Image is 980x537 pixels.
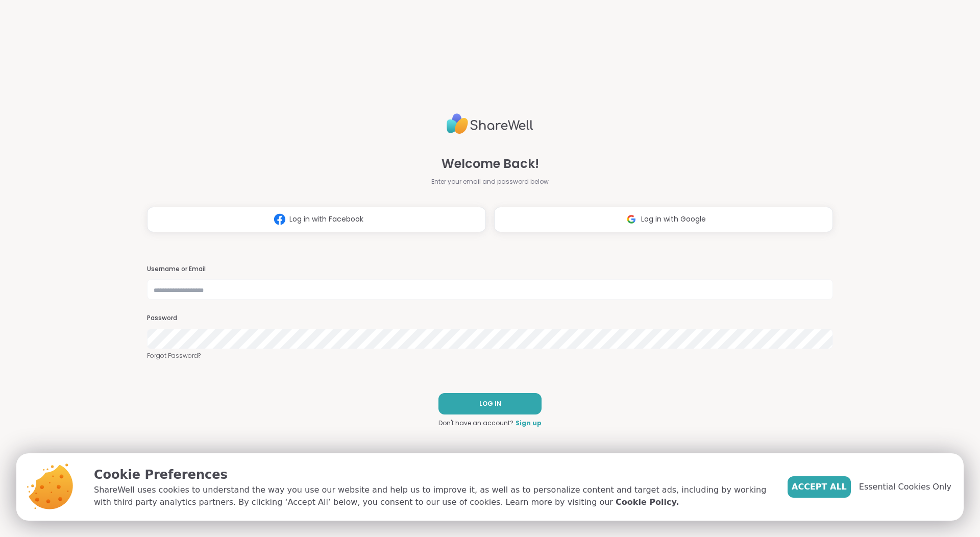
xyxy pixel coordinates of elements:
button: Log in with Facebook [147,207,486,232]
span: Log in with Google [641,214,706,225]
span: Don't have an account? [438,419,513,428]
button: LOG IN [438,393,542,414]
p: ShareWell uses cookies to understand the way you use our website and help us to improve it, as we... [94,484,771,508]
img: ShareWell Logomark [622,210,641,229]
img: ShareWell Logomark [270,210,289,229]
a: Cookie Policy. [616,496,679,508]
h3: Username or Email [147,265,833,274]
span: LOG IN [479,399,501,408]
span: Enter your email and password below [431,177,549,186]
span: Essential Cookies Only [859,481,951,493]
button: Log in with Google [494,207,833,232]
a: Sign up [516,419,542,428]
span: Welcome Back! [442,155,539,173]
a: Forgot Password? [147,351,833,360]
span: Accept All [792,481,847,493]
span: Log in with Facebook [289,214,363,225]
p: Cookie Preferences [94,466,771,484]
img: ShareWell Logo [447,109,533,138]
h3: Password [147,314,833,323]
button: Accept All [788,476,851,498]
